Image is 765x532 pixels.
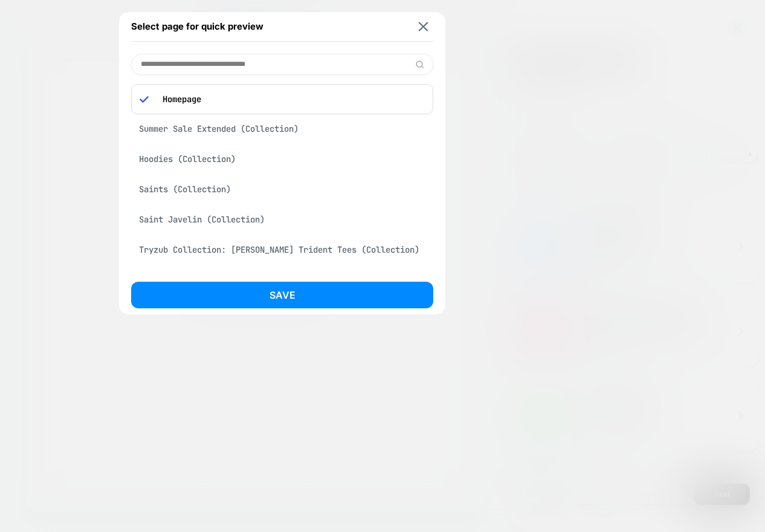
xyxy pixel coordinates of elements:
[131,282,433,308] button: Save
[157,94,425,105] p: Homepage
[415,60,424,69] img: edit
[131,21,263,32] span: Select page for quick preview
[131,208,433,231] div: Saint Javelin (Collection)
[131,238,433,261] div: Tryzub Collection: [PERSON_NAME] Trident Tees (Collection)
[131,148,433,170] div: Hoodies (Collection)
[131,178,433,201] div: Saints (Collection)
[131,268,433,291] div: Clothing (Collection)
[131,117,433,140] div: Summer Sale Extended (Collection)
[419,22,428,31] img: close
[225,299,388,332] img: high-res-logo-font_270x.png
[140,95,149,104] img: blue checkmark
